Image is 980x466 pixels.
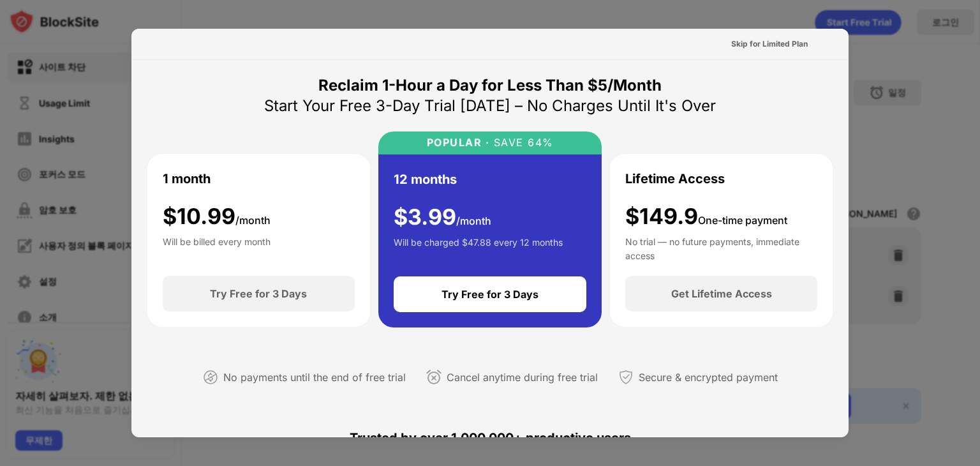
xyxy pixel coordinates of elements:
[442,288,538,301] div: Try Free for 3 Days
[235,214,271,227] span: /month
[625,204,787,230] div: $149.9
[618,370,634,385] img: secured-payment
[426,370,442,385] img: cancel-anytime
[489,137,554,149] div: SAVE 64%
[639,368,778,387] div: Secure & encrypted payment
[625,169,725,188] div: Lifetime Access
[671,287,772,300] div: Get Lifetime Access
[163,235,271,260] div: Will be billed every month
[394,204,491,230] div: $ 3.99
[203,370,218,385] img: not-paying
[264,96,716,116] div: Start Your Free 3-Day Trial [DATE] – No Charges Until It's Over
[223,368,406,387] div: No payments until the end of free trial
[427,137,490,149] div: POPULAR ·
[456,214,491,227] span: /month
[447,368,598,387] div: Cancel anytime during free trial
[731,38,808,50] div: Skip for Limited Plan
[163,204,271,230] div: $ 10.99
[698,214,787,227] span: One-time payment
[163,169,211,188] div: 1 month
[210,287,307,300] div: Try Free for 3 Days
[318,75,662,96] div: Reclaim 1-Hour a Day for Less Than $5/Month
[625,235,817,260] div: No trial — no future payments, immediate access
[394,236,563,261] div: Will be charged $47.88 every 12 months
[394,170,457,189] div: 12 months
